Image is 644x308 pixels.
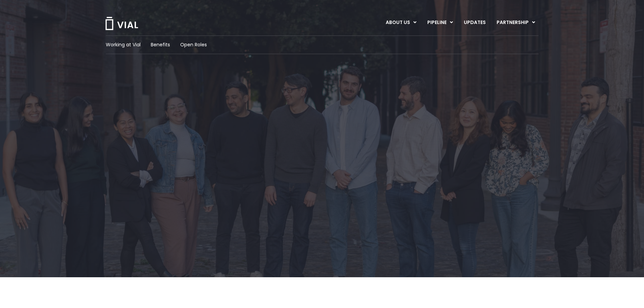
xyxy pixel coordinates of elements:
[422,17,458,28] a: PIPELINEMenu Toggle
[105,17,139,30] img: Vial Logo
[491,17,541,28] a: PARTNERSHIPMenu Toggle
[180,41,207,48] a: Open Roles
[151,41,170,48] a: Benefits
[458,17,491,28] a: UPDATES
[380,17,422,28] a: ABOUT USMenu Toggle
[106,41,141,48] a: Working at Vial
